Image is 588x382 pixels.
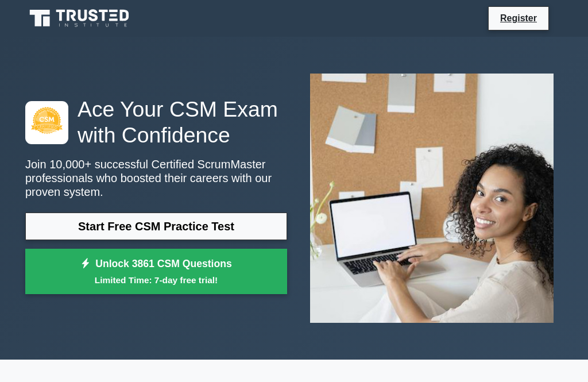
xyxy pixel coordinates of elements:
[25,213,287,240] a: Start Free CSM Practice Test
[25,249,287,295] a: Unlock 3861 CSM QuestionsLimited Time: 7-day free trial!
[493,11,544,25] a: Register
[40,273,273,287] small: Limited Time: 7-day free trial!
[25,97,287,148] h1: Ace Your CSM Exam with Confidence
[25,157,287,199] p: Join 10,000+ successful Certified ScrumMaster professionals who boosted their careers with our pr...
